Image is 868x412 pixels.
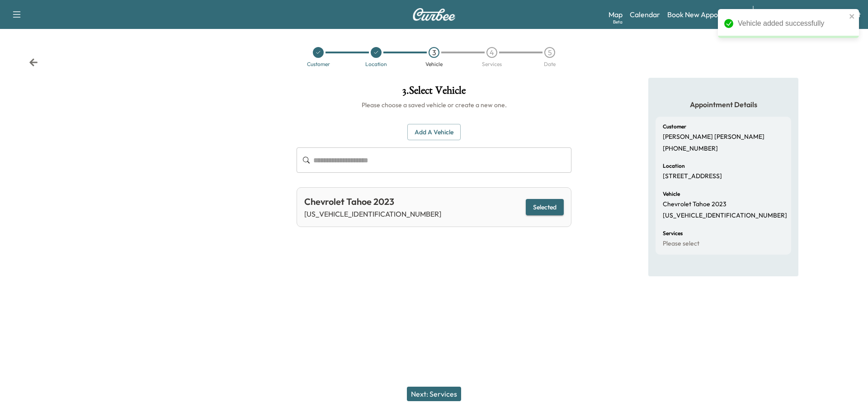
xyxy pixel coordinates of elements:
img: Curbee Logo [412,8,456,21]
div: Location [365,62,387,67]
button: close [849,13,855,20]
div: Customer [307,62,330,67]
h6: Services [663,231,683,236]
p: [STREET_ADDRESS] [663,172,722,180]
button: Next: Services [407,387,461,401]
a: Book New Appointment [667,9,744,20]
div: Services [482,62,502,67]
h5: Appointment Details [656,99,791,109]
h6: Please choose a saved vehicle or create a new one. [297,100,571,109]
div: Back [29,58,38,67]
p: Please select [663,240,699,248]
button: Selected [526,199,564,216]
p: [PERSON_NAME] [PERSON_NAME] [663,133,764,141]
a: Calendar [630,9,660,20]
button: Add a Vehicle [407,124,461,141]
div: 3 [429,47,439,58]
div: 4 [486,47,497,58]
div: Vehicle [425,62,443,67]
h6: Vehicle [663,191,680,197]
h6: Location [663,163,685,169]
p: Chevrolet Tahoe 2023 [663,200,726,208]
p: [PHONE_NUMBER] [663,145,718,153]
div: Beta [613,19,623,25]
p: [US_VEHICLE_IDENTIFICATION_NUMBER] [304,208,441,219]
h6: Customer [663,124,686,129]
p: [US_VEHICLE_IDENTIFICATION_NUMBER] [663,212,787,220]
div: Vehicle added successfully [738,18,846,29]
a: MapBeta [609,9,623,20]
div: 5 [544,47,555,58]
h1: 3 . Select Vehicle [297,85,571,100]
div: Chevrolet Tahoe 2023 [304,195,441,208]
div: Date [544,62,556,67]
